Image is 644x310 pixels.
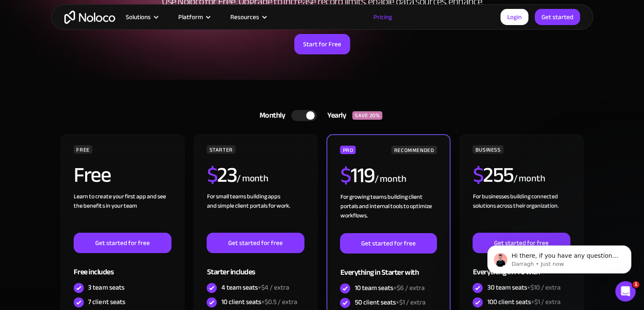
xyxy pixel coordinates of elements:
h2: 119 [340,165,374,186]
div: 7 client seats [88,297,125,307]
div: / month [374,172,406,186]
div: Solutions [115,11,168,23]
h2: Free [74,164,111,186]
iframe: Intercom live chat [615,281,636,302]
span: +$6 / extra [393,282,424,294]
div: Resources [230,11,259,23]
div: / month [237,172,268,186]
a: Pricing [363,11,403,23]
div: Starter includes [207,253,304,281]
div: 100 client seats [487,297,560,307]
span: +$0.5 / extra [261,296,297,308]
iframe: Intercom notifications message [475,228,644,287]
div: Everything in Starter with [340,254,437,281]
div: Everything in Pro with [473,253,570,281]
div: 4 team seats [221,283,289,292]
div: FREE [74,145,92,154]
h2: 23 [207,164,237,186]
span: +$1 / extra [395,296,425,309]
div: Solutions [126,11,151,23]
div: PRO [340,146,356,154]
div: Resources [220,11,276,23]
div: For growing teams building client portals and internal tools to optimize workflows. [340,192,437,233]
a: Get started for free [340,233,437,254]
div: 10 client seats [221,297,297,307]
div: Learn to create your first app and see the benefits in your team ‍ [74,192,171,233]
div: 10 team seats [354,283,424,293]
div: Free includes [74,253,171,281]
div: 50 client seats [354,298,425,307]
span: $ [340,155,351,195]
div: BUSINESS [473,145,503,154]
a: Start for Free [294,34,350,54]
span: 1 [633,281,639,288]
div: Yearly [317,109,352,122]
span: +$10 / extra [527,281,560,294]
a: Get started for free [473,233,570,253]
div: Monthly [249,109,292,122]
a: Get started [535,9,580,25]
div: Platform [168,11,220,23]
a: Get started for free [207,233,304,253]
a: Login [500,9,528,25]
span: $ [473,155,483,195]
a: Get started for free [74,233,171,253]
div: Platform [178,11,203,23]
span: +$1 / extra [531,296,560,308]
div: 3 team seats [88,283,124,292]
div: For small teams building apps and simple client portals for work. ‍ [207,192,304,233]
div: RECOMMENDED [391,146,437,154]
div: 30 team seats [487,283,560,292]
div: SAVE 20% [352,111,382,120]
div: For businesses building connected solutions across their organization. ‍ [473,192,570,233]
span: +$4 / extra [257,281,289,294]
a: home [64,11,115,24]
div: STARTER [207,145,235,154]
span: $ [207,155,217,195]
h2: 255 [473,164,513,186]
div: / month [513,172,545,186]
